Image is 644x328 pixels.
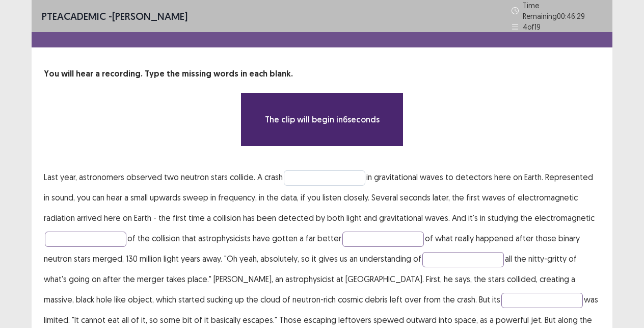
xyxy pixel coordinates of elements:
[44,68,600,80] p: You will hear a recording. Type the missing words in each blank.
[42,10,106,22] span: PTE academic
[265,113,380,125] p: The clip will begin in 6 seconds
[42,9,187,24] p: - [PERSON_NAME]
[523,21,541,32] p: 4 of 19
